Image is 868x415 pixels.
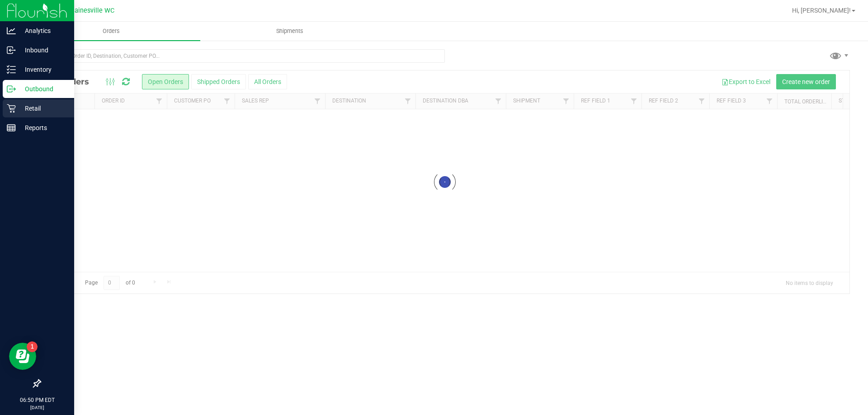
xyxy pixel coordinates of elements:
[7,46,16,55] inline-svg: Inbound
[7,65,16,74] inline-svg: Inventory
[16,64,70,75] p: Inventory
[16,25,70,36] p: Analytics
[27,341,38,352] iframe: Resource center unread badge
[16,84,70,94] p: Outbound
[16,103,70,114] p: Retail
[7,26,16,35] inline-svg: Analytics
[264,27,316,35] span: Shipments
[70,7,114,14] span: Gainesville WC
[16,122,70,133] p: Reports
[9,343,36,370] iframe: Resource center
[22,22,200,41] a: Orders
[40,49,445,63] input: Search Order ID, Destination, Customer PO...
[4,404,70,411] p: [DATE]
[16,45,70,56] p: Inbound
[4,396,70,404] p: 06:50 PM EDT
[7,84,16,93] inline-svg: Outbound
[200,22,379,41] a: Shipments
[7,123,16,132] inline-svg: Reports
[792,7,851,14] span: Hi, [PERSON_NAME]!
[7,104,16,113] inline-svg: Retail
[90,27,132,35] span: Orders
